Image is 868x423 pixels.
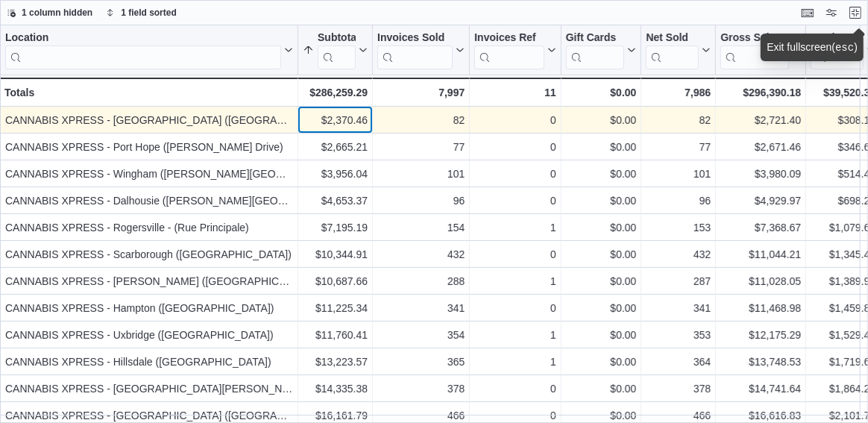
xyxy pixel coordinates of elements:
[566,299,637,317] div: $0.00
[303,111,368,129] div: $2,370.46
[720,84,801,101] div: $296,390.18
[377,245,465,263] div: 432
[720,165,801,183] div: $3,980.09
[303,380,368,398] div: $14,335.38
[4,84,293,101] div: Totals
[646,165,711,183] div: 101
[646,31,699,69] div: Net Sold
[5,111,293,129] div: CANNABIS XPRESS - [GEOGRAPHIC_DATA] ([GEOGRAPHIC_DATA])
[474,111,556,129] div: 0
[377,165,465,183] div: 101
[303,165,368,183] div: $3,956.04
[811,31,864,69] div: Total Tax
[5,353,293,371] div: CANNABIS XPRESS - Hillsdale ([GEOGRAPHIC_DATA])
[566,31,637,69] button: Gift Cards
[566,165,637,183] div: $0.00
[799,4,817,22] button: Keyboard shortcuts
[377,31,453,69] div: Invoices Sold
[720,31,789,46] div: Gross Sales
[5,31,281,46] div: Location
[303,299,368,317] div: $11,225.34
[5,272,293,290] div: CANNABIS XPRESS - [PERSON_NAME] ([GEOGRAPHIC_DATA])
[474,272,556,290] div: 1
[720,272,801,290] div: $11,028.05
[474,31,556,69] button: Invoices Ref
[720,192,801,210] div: $4,929.97
[646,219,711,236] div: 153
[566,219,637,236] div: $0.00
[474,192,556,210] div: 0
[811,31,864,46] div: Total Tax
[646,299,711,317] div: 341
[646,380,711,398] div: 378
[5,326,293,344] div: CANNABIS XPRESS - Uxbridge ([GEOGRAPHIC_DATA])
[303,353,368,371] div: $13,223.57
[720,31,789,69] div: Gross Sales
[377,380,465,398] div: 378
[318,31,356,69] div: Subtotal
[720,31,801,69] button: Gross Sales
[377,138,465,156] div: 77
[835,42,854,54] kbd: esc
[566,192,637,210] div: $0.00
[566,138,637,156] div: $0.00
[646,272,711,290] div: 287
[720,380,801,398] div: $14,741.64
[767,40,858,55] div: Exit fullscreen ( )
[303,272,368,290] div: $10,687.66
[377,111,465,129] div: 82
[303,326,368,344] div: $11,760.41
[377,326,465,344] div: 354
[100,4,183,22] button: 1 field sorted
[646,138,711,156] div: 77
[720,245,801,263] div: $11,044.21
[377,272,465,290] div: 288
[720,219,801,236] div: $7,368.67
[5,138,293,156] div: CANNABIS XPRESS - Port Hope ([PERSON_NAME] Drive)
[303,219,368,236] div: $7,195.19
[646,192,711,210] div: 96
[474,245,556,263] div: 0
[5,380,293,398] div: CANNABIS XPRESS - [GEOGRAPHIC_DATA][PERSON_NAME] ([GEOGRAPHIC_DATA])
[121,7,177,19] span: 1 field sorted
[646,31,699,46] div: Net Sold
[5,165,293,183] div: CANNABIS XPRESS - Wingham ([PERSON_NAME][GEOGRAPHIC_DATA])
[377,192,465,210] div: 96
[720,138,801,156] div: $2,671.46
[823,4,840,22] button: Display options
[5,192,293,210] div: CANNABIS XPRESS - Dalhousie ([PERSON_NAME][GEOGRAPHIC_DATA])
[5,299,293,317] div: CANNABIS XPRESS - Hampton ([GEOGRAPHIC_DATA])
[474,326,556,344] div: 1
[566,353,637,371] div: $0.00
[646,245,711,263] div: 432
[566,111,637,129] div: $0.00
[646,326,711,344] div: 353
[5,31,293,69] button: Location
[566,380,637,398] div: $0.00
[377,353,465,371] div: 365
[5,31,281,69] div: Location
[303,245,368,263] div: $10,344.91
[377,219,465,236] div: 154
[846,4,864,22] button: Exit fullscreen
[646,111,711,129] div: 82
[303,192,368,210] div: $4,653.37
[566,31,625,46] div: Gift Cards
[474,31,544,69] div: Invoices Ref
[474,380,556,398] div: 0
[377,299,465,317] div: 341
[474,31,544,46] div: Invoices Ref
[377,84,465,101] div: 7,997
[566,326,637,344] div: $0.00
[646,31,711,69] button: Net Sold
[566,245,637,263] div: $0.00
[474,219,556,236] div: 1
[720,111,801,129] div: $2,721.40
[566,31,625,69] div: Gift Card Sales
[377,31,453,46] div: Invoices Sold
[303,31,368,69] button: Subtotal
[566,272,637,290] div: $0.00
[474,299,556,317] div: 0
[474,165,556,183] div: 0
[720,299,801,317] div: $11,468.98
